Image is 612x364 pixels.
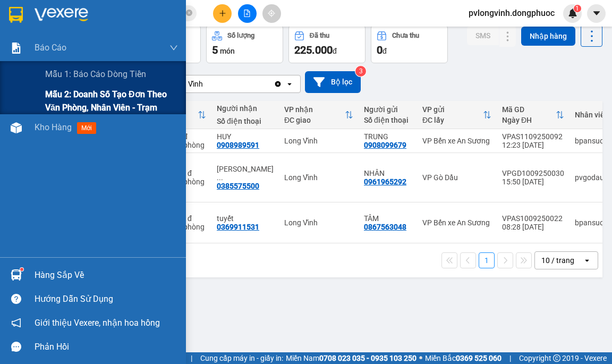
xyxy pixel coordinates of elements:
[425,352,501,364] span: Miền Bắc
[227,32,254,39] div: Số lượng
[310,32,329,39] div: Đã thu
[364,132,412,141] div: TRUNG
[77,122,96,134] span: mới
[364,214,412,223] div: TÂM
[243,10,251,17] span: file-add
[217,132,274,141] div: HUY
[333,47,337,55] span: đ
[217,223,259,231] div: 0369911531
[217,117,274,125] div: Số điện thoại
[319,354,416,362] strong: 0708 023 035 - 0935 103 250
[502,223,564,231] div: 08:28 [DATE]
[35,339,178,355] div: Phản hồi
[35,316,160,329] span: Giới thiệu Vexere, nhận hoa hồng
[502,177,564,186] div: 15:50 [DATE]
[587,4,606,23] button: caret-down
[592,9,601,18] span: caret-down
[502,169,564,177] div: VPGD1009250030
[284,105,345,114] div: VP nhận
[217,182,259,190] div: 0385575500
[284,116,345,124] div: ĐC giao
[11,318,21,328] span: notification
[382,47,387,55] span: đ
[217,165,274,182] div: NGUYỄN DƯƠNG
[574,5,581,12] sup: 1
[35,41,66,54] span: Báo cáo
[285,80,294,88] svg: open
[35,291,178,307] div: Hướng dẫn sử dụng
[364,169,412,177] div: NHÂN
[502,116,556,124] div: Ngày ĐH
[377,44,382,56] span: 0
[217,173,223,182] span: ...
[422,173,491,182] div: VP Gò Dầu
[274,80,282,88] svg: Clear value
[392,32,419,39] div: Chưa thu
[220,47,235,55] span: món
[217,141,259,149] div: 0908989591
[200,352,283,364] span: Cung cấp máy in - giấy in:
[355,66,366,77] sup: 3
[169,79,203,89] div: Long Vĩnh
[9,7,23,23] img: logo-vxr
[238,4,257,23] button: file-add
[186,9,192,19] span: close-circle
[279,101,359,129] th: Toggle SortBy
[213,4,232,23] button: plus
[422,137,491,145] div: VP Bến xe An Sương
[553,354,560,362] span: copyright
[460,6,563,20] span: pvlongvinh.dongphuoc
[521,27,575,46] button: Nhập hàng
[11,43,22,54] img: solution-icon
[422,105,483,114] div: VP gửi
[284,173,353,182] div: Long Vĩnh
[364,177,406,186] div: 0961965292
[467,26,499,45] button: SMS
[419,356,422,360] span: ⚪️
[35,267,178,283] div: Hàng sắp về
[479,252,495,268] button: 1
[11,122,22,133] img: warehouse-icon
[294,44,333,56] span: 225.000
[456,354,501,362] strong: 0369 525 060
[169,44,178,52] span: down
[11,342,21,352] span: message
[364,116,412,124] div: Số điện thoại
[219,10,226,17] span: plus
[186,10,192,16] span: close-circle
[497,101,569,129] th: Toggle SortBy
[11,269,22,281] img: warehouse-icon
[284,218,353,227] div: Long Vĩnh
[191,352,192,364] span: |
[502,214,564,223] div: VPAS1009250022
[364,105,412,114] div: Người gửi
[417,101,497,129] th: Toggle SortBy
[305,71,361,93] button: Bộ lọc
[568,9,577,18] img: icon-new-feature
[286,352,416,364] span: Miền Nam
[364,223,406,231] div: 0867563048
[541,255,574,266] div: 10 / trang
[217,104,274,113] div: Người nhận
[284,137,353,145] div: Long Vĩnh
[206,25,283,63] button: Số lượng5món
[575,5,579,12] span: 1
[35,122,72,132] span: Kho hàng
[422,116,483,124] div: ĐC lấy
[371,25,448,63] button: Chưa thu0đ
[268,10,275,17] span: aim
[262,4,281,23] button: aim
[502,141,564,149] div: 12:23 [DATE]
[502,132,564,141] div: VPAS1109250092
[364,141,406,149] div: 0908099679
[583,256,591,265] svg: open
[45,67,146,81] span: Mẫu 1: Báo cáo dòng tiền
[204,79,205,89] input: Selected Long Vĩnh.
[217,214,274,223] div: tuyết
[212,44,218,56] span: 5
[509,352,511,364] span: |
[422,218,491,227] div: VP Bến xe An Sương
[288,25,365,63] button: Đã thu225.000đ
[11,294,21,304] span: question-circle
[502,105,556,114] div: Mã GD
